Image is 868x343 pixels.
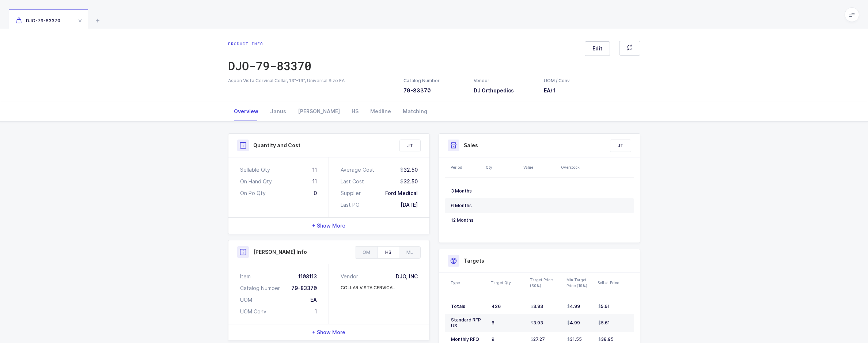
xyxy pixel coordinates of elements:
[492,336,494,342] span: 9
[396,273,418,280] div: DJO, INC
[491,280,526,286] div: Target Qty
[228,102,264,121] div: Overview
[240,296,252,304] div: UOM
[312,178,317,185] div: 11
[16,18,60,23] span: DJO-79-83370
[341,273,361,280] div: Vendor
[341,178,364,185] div: Last Cost
[561,164,594,170] div: Overstock
[464,142,478,149] h3: Sales
[378,247,399,258] div: HS
[341,285,395,291] div: COLLAR VISTA CERVICAL
[399,247,420,258] div: ML
[567,320,580,326] span: 4.99
[585,41,610,56] button: Edit
[451,280,486,286] div: Type
[240,166,270,174] div: Sellable Qty
[451,164,481,170] div: Period
[310,296,317,304] div: EA
[240,178,272,185] div: On Hand Qty
[264,102,292,121] div: Janus
[341,201,360,209] div: Last PO
[531,320,543,326] span: 3.93
[566,277,593,289] div: Min Target Price (19%)
[364,102,397,121] div: Medline
[598,320,610,326] span: 5.61
[530,277,562,289] div: Target Price (30%)
[451,304,465,309] span: Totals
[346,102,364,121] div: HS
[341,166,374,174] div: Average Cost
[567,336,582,342] span: 31.55
[253,248,307,256] h3: [PERSON_NAME] Info
[240,190,266,197] div: On Po Qty
[400,140,420,152] div: JT
[544,77,570,84] div: UOM / Conv
[451,317,481,328] span: Standard RFP US
[253,142,300,149] h3: Quantity and Cost
[550,87,556,94] span: / 1
[451,336,479,342] span: Monthly RFQ
[523,164,557,170] div: Value
[592,45,602,52] span: Edit
[598,304,610,309] span: 5.61
[492,304,501,309] span: 426
[544,87,570,94] h3: EA
[567,304,580,309] span: 4.99
[531,304,543,309] span: 3.93
[451,217,481,223] div: 12 Months
[315,308,317,315] div: 1
[531,336,545,342] span: 27.27
[228,218,429,234] div: + Show More
[312,166,317,174] div: 11
[240,308,266,315] div: UOM Conv
[355,247,378,258] div: OM
[464,257,484,264] h3: Targets
[312,329,345,336] span: + Show More
[400,178,418,185] div: 32.50
[474,77,535,84] div: Vendor
[400,166,418,174] div: 32.50
[385,190,418,197] div: Ford Medical
[486,164,519,170] div: Qty
[312,222,345,229] span: + Show More
[314,190,317,197] div: 0
[341,190,361,197] div: Supplier
[451,203,481,209] div: 6 Months
[228,324,429,340] div: + Show More
[451,188,481,194] div: 3 Months
[598,336,614,342] span: 38.95
[474,87,535,94] h3: DJ Orthopedics
[598,280,632,286] div: Sell at Price
[401,201,418,209] div: [DATE]
[228,41,311,47] div: Product info
[610,140,631,152] div: JT
[228,77,395,84] div: Aspen Vista Cervical Collar, 13"-19", Universal Size EA
[492,320,494,325] span: 6
[292,102,346,121] div: [PERSON_NAME]
[397,102,433,121] div: Matching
